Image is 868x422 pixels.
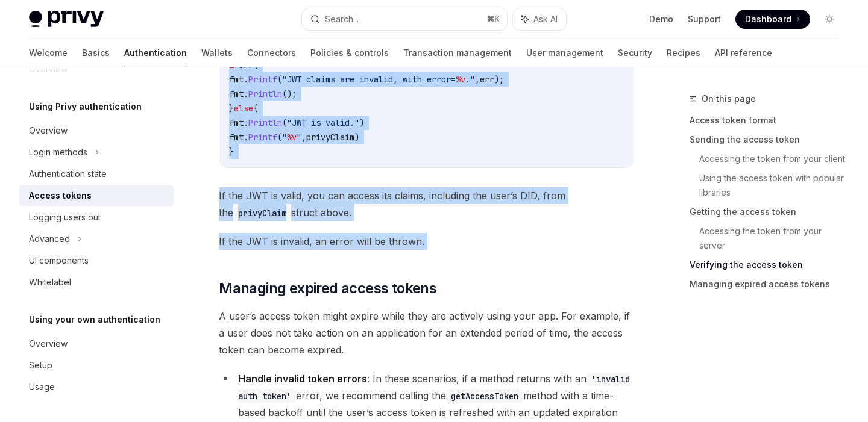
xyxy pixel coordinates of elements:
span: . [244,132,248,143]
span: Println [248,88,282,99]
a: Dashboard [735,10,810,29]
span: "JWT claims are invalid, with error= [282,74,456,85]
div: Authentication state [29,167,107,181]
span: privyClaim [306,132,354,143]
span: " [297,132,301,143]
span: ) [359,117,364,128]
span: ); [494,74,504,85]
span: err [480,74,494,85]
div: Whitelabel [29,275,71,290]
span: Ask AI [533,13,558,25]
div: Overview [29,337,68,351]
div: Usage [29,380,55,394]
span: Dashboard [745,13,791,25]
a: Recipes [667,39,700,67]
a: Overview [19,120,174,141]
span: ) [354,132,359,143]
a: Access token format [690,111,849,130]
span: ." [465,74,475,85]
button: Toggle dark mode [820,10,839,29]
span: fmt [229,74,244,85]
div: Setup [29,358,52,373]
a: Basics [82,39,110,67]
span: %v [287,132,297,143]
span: If the JWT is valid, you can access its claims, including the user’s DID, from the struct above. [219,187,634,221]
a: Authentication state [19,163,174,185]
a: UI components [19,250,174,272]
a: Security [618,39,652,67]
a: Authentication [124,39,187,67]
a: Verifying the access token [690,255,849,275]
a: Connectors [247,39,296,67]
a: User management [526,39,603,67]
a: Transaction management [403,39,512,67]
span: ( [277,74,282,85]
span: Println [248,117,282,128]
div: Access tokens [29,188,92,203]
a: Demo [649,13,673,25]
button: Search...⌘K [302,8,506,30]
span: } [229,146,234,157]
span: fmt [229,117,244,128]
h5: Using your own authentication [29,312,160,327]
span: "JWT is valid." [287,117,359,128]
a: Using the access token with popular libraries [699,169,849,202]
span: ( [277,132,282,143]
a: Usage [19,376,174,398]
span: " [282,132,287,143]
span: { [253,103,258,114]
div: Logging users out [29,210,101,225]
a: Overview [19,333,174,355]
span: Printf [248,132,277,143]
span: On this page [702,92,756,106]
span: err [239,60,253,70]
a: Sending the access token [690,130,849,149]
a: Whitelabel [19,272,174,293]
span: { [253,60,258,70]
a: Accessing the token from your client [699,149,849,169]
a: Getting the access token [690,202,849,222]
span: else [234,103,253,114]
span: A user’s access token might expire while they are actively using your app. For example, if a user... [219,308,634,358]
a: Accessing the token from your server [699,222,849,255]
h5: Using Privy authentication [29,99,142,114]
div: Advanced [29,232,70,246]
span: If the JWT is invalid, an error will be thrown. [219,233,634,250]
a: Access tokens [19,185,174,206]
span: if [229,60,239,70]
a: Logging users out [19,206,174,228]
span: . [244,88,248,99]
div: Search... [325,12,359,26]
span: ( [282,117,287,128]
div: UI components [29,253,89,268]
code: getAccessToken [446,389,523,403]
span: Printf [248,74,277,85]
span: . [244,74,248,85]
span: fmt [229,88,244,99]
a: Wallets [201,39,233,67]
a: API reference [715,39,772,67]
span: . [244,117,248,128]
a: Policies & controls [310,39,389,67]
a: Setup [19,355,174,376]
span: %v [456,74,465,85]
img: light logo [29,11,104,28]
span: (); [282,88,297,99]
code: 'invalid auth token' [238,373,630,403]
span: fmt [229,132,244,143]
div: Login methods [29,145,87,160]
div: Overview [29,123,68,138]
button: Ask AI [513,8,566,30]
strong: Handle invalid token errors [238,373,367,385]
span: Managing expired access tokens [219,279,436,298]
code: privyClaim [233,206,291,220]
a: Support [688,13,721,25]
span: ⌘ K [487,14,500,24]
span: , [475,74,480,85]
span: , [301,132,306,143]
a: Welcome [29,39,68,67]
span: } [229,103,234,114]
a: Managing expired access tokens [690,275,849,294]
